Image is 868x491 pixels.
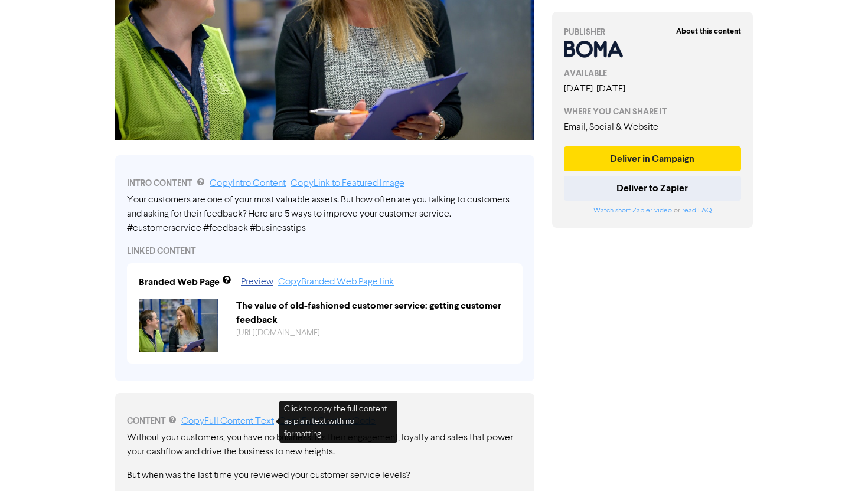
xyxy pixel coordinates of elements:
[564,205,741,216] div: or
[564,67,741,80] div: AVAILABLE
[682,207,712,214] a: read FAQ
[127,193,523,235] div: Your customers are one of your most valuable assets. But how often are you talking to customers a...
[127,176,523,191] div: INTRO CONTENT
[564,176,741,201] button: Deliver to Zapier
[181,417,274,426] a: Copy Full Content Text
[593,207,672,214] a: Watch short Zapier video
[291,179,404,188] a: Copy Link to Featured Image
[227,299,520,327] div: The value of old-fashioned customer service: getting customer feedback
[127,414,523,428] div: CONTENT
[564,146,741,171] button: Deliver in Campaign
[241,277,273,287] a: Preview
[564,120,741,135] div: Email, Social & Website
[564,82,741,96] div: [DATE] - [DATE]
[564,26,741,38] div: PUBLISHER
[227,327,520,339] div: https://public2.bomamarketing.com/cp/7eqvj5SRMF48ZZV3SC4MUH?sa=KvBBhoFw
[127,469,523,483] p: But when was the last time you reviewed your customer service levels?
[127,431,523,459] p: Without your customers, you have no business. It’s their engagement, loyalty and sales that power...
[279,401,397,443] div: Click to copy the full content as plain text with no formatting.
[210,179,286,188] a: Copy Intro Content
[676,27,741,36] strong: About this content
[564,106,741,118] div: WHERE YOU CAN SHARE IT
[809,434,868,491] iframe: Chat Widget
[127,245,523,257] div: LINKED CONTENT
[278,277,394,287] a: Copy Branded Web Page link
[139,275,220,289] div: Branded Web Page
[236,329,320,337] a: [URL][DOMAIN_NAME]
